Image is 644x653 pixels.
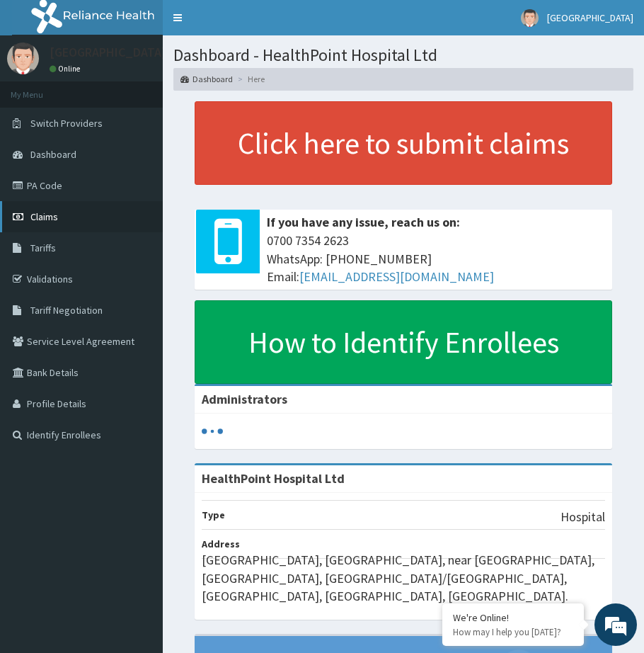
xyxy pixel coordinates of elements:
span: Tariff Negotiation [30,304,103,317]
a: [EMAIL_ADDRESS][DOMAIN_NAME] [299,268,494,285]
span: 0700 7354 2623 WhatsApp: [PHONE_NUMBER] Email: [267,232,605,286]
h1: Dashboard - HealthPoint Hospital Ltd [173,46,633,64]
a: Dashboard [180,73,233,85]
p: [GEOGRAPHIC_DATA] [50,46,166,59]
img: User Image [7,42,39,74]
li: Here [234,73,265,85]
b: Type [202,509,225,521]
img: User Image [521,9,539,27]
b: If you have any issue, reach us on: [267,214,460,230]
strong: HealthPoint Hospital Ltd [202,470,345,487]
div: We're Online! [453,611,573,624]
span: Dashboard [30,148,76,161]
span: Tariffs [30,242,56,254]
p: Hospital [560,508,605,526]
span: [GEOGRAPHIC_DATA] [547,11,633,24]
p: [GEOGRAPHIC_DATA], [GEOGRAPHIC_DATA], near [GEOGRAPHIC_DATA], [GEOGRAPHIC_DATA], [GEOGRAPHIC_DATA... [202,551,605,606]
b: Address [202,538,240,550]
svg: audio-loading [202,421,223,442]
b: Administrators [202,391,287,407]
a: How to Identify Enrollees [195,300,612,384]
p: How may I help you today? [453,626,573,638]
span: Claims [30,210,58,223]
a: Online [50,64,84,74]
a: Click here to submit claims [195,101,612,185]
span: Switch Providers [30,117,103,130]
